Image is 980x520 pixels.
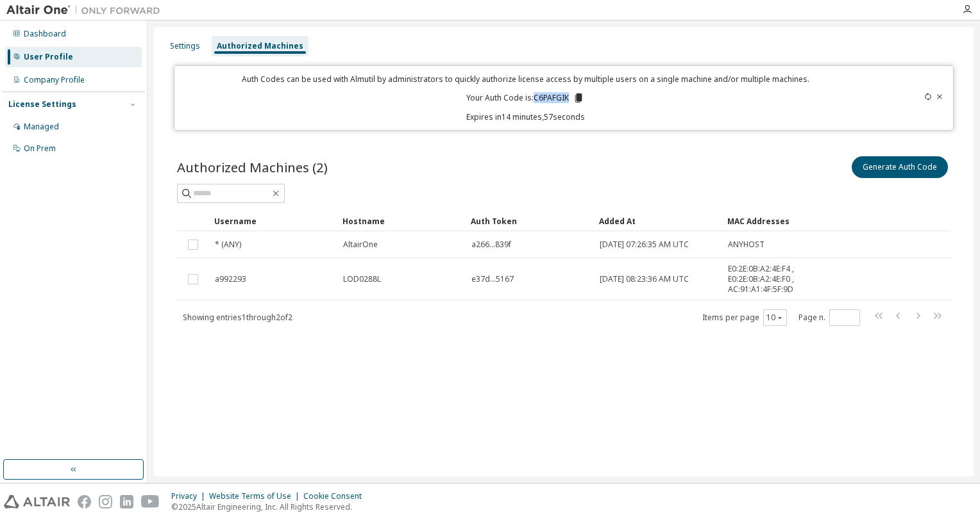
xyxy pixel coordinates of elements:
div: Hostname [342,211,460,231]
span: [DATE] 08:23:36 AM UTC [600,274,689,284]
span: a992293 [215,274,246,284]
button: 10 [766,313,784,323]
span: AltairOne [343,240,378,250]
img: facebook.svg [78,495,91,508]
div: Company Profile [24,75,85,85]
span: Showing entries 1 through 2 of 2 [183,312,292,323]
span: a266...839f [471,240,511,250]
button: Generate Auth Code [852,156,948,178]
img: altair_logo.svg [4,495,70,508]
div: Authorized Machines [217,41,303,51]
span: e37d...5167 [471,274,514,284]
span: E0:2E:0B:A2:4E:F4 , E0:2E:0B:A2:4E:F0 , AC:91:A1:4F:5F:9D [728,264,819,295]
span: LOD0288L [343,274,381,284]
div: Username [214,211,332,231]
div: Privacy [171,491,209,501]
div: Auth Token [471,211,589,231]
div: Settings [170,41,200,51]
div: Dashboard [24,29,66,39]
span: * (ANY) [215,240,241,250]
img: youtube.svg [141,495,160,508]
div: User Profile [24,52,73,62]
img: instagram.svg [99,495,112,508]
span: ANYHOST [728,240,765,250]
span: [DATE] 07:26:35 AM UTC [600,240,689,250]
div: MAC Addresses [727,211,820,231]
div: Website Terms of Use [209,491,303,501]
span: Items per page [702,309,787,326]
div: On Prem [24,143,56,154]
img: linkedin.svg [120,495,133,508]
div: Added At [599,211,717,231]
div: License Settings [8,99,76,110]
p: © 2025 Altair Engineering, Inc. All Rights Reserved. [171,501,369,512]
span: Authorized Machines (2) [177,158,328,176]
div: Cookie Consent [303,491,369,501]
span: Page n. [798,309,860,326]
p: Expires in 14 minutes, 57 seconds [182,111,869,122]
p: Your Auth Code is: C6PAFGIK [466,92,584,104]
div: Managed [24,122,59,132]
img: Altair One [6,4,167,17]
p: Auth Codes can be used with Almutil by administrators to quickly authorize license access by mult... [182,74,869,85]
